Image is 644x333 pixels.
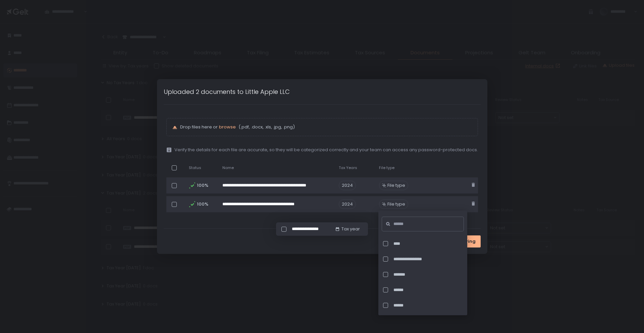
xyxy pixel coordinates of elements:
button: browse [219,124,236,130]
span: 100% [197,182,208,188]
span: 2024 [339,181,356,190]
span: Name [222,165,234,170]
span: 2024 [339,200,356,209]
h1: Uploaded 2 documents to Little Apple LLC [164,87,290,96]
span: File type [387,201,405,207]
span: Verify the details for each file are accurate, so they will be categorized correctly and your tea... [174,147,478,153]
span: File type [387,182,405,188]
button: Tax year [335,226,360,232]
span: 100% [197,201,208,207]
p: Drop files here or [180,124,472,130]
span: Status [189,165,201,170]
span: Tax Years [339,165,357,170]
span: File type [379,165,394,170]
span: (.pdf, .docx, .xls, .jpg, .png) [237,124,295,130]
